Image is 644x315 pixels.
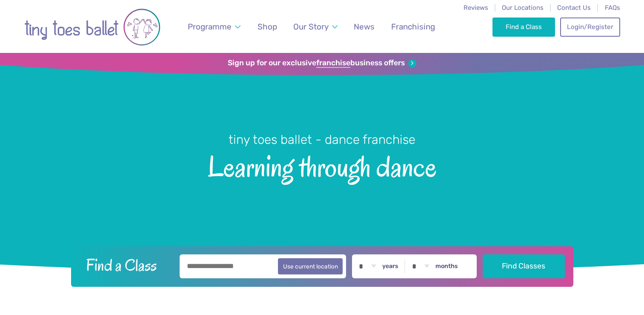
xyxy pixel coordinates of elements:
small: tiny toes ballet - dance franchise [229,132,415,147]
a: Franchising [387,17,439,37]
span: Franchising [391,22,435,32]
a: FAQs [605,4,620,12]
a: Find a Class [492,17,555,36]
span: Shop [258,22,277,32]
a: Programme [183,17,244,37]
img: tiny toes ballet [24,6,160,49]
a: Reviews [464,4,488,12]
label: months [435,262,458,270]
strong: franchise [316,58,350,68]
a: Our Locations [502,4,544,12]
a: Our Story [289,17,341,37]
span: News [354,22,375,32]
a: Sign up for our exclusivefranchisebusiness offers [228,58,416,68]
a: Login/Register [560,17,620,36]
label: years [382,262,398,270]
a: News [350,17,379,37]
button: Find Classes [483,254,565,278]
a: Contact Us [557,4,591,12]
button: Use current location [278,258,343,274]
span: Learning through dance [15,148,629,183]
a: Shop [253,17,281,37]
span: Our Story [293,22,329,32]
span: Programme [188,22,232,32]
h2: Find a Class [79,254,174,276]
